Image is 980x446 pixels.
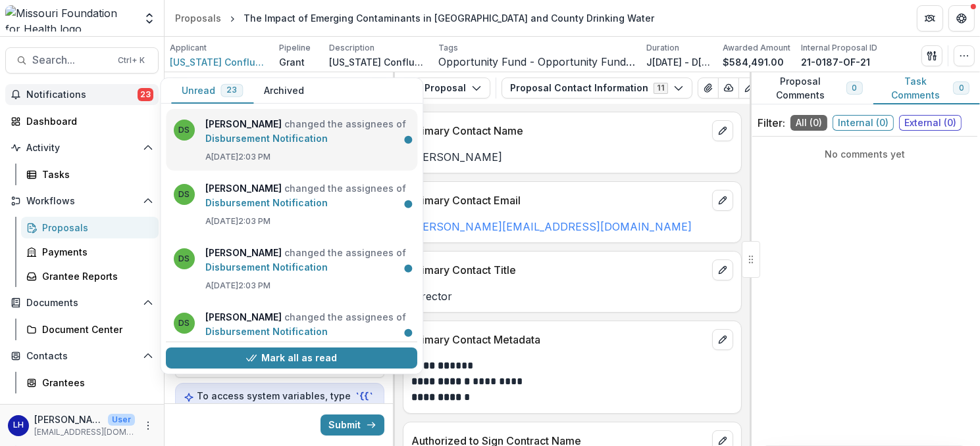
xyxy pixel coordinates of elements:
button: edit [712,120,733,141]
button: Open entity switcher [140,5,159,32]
div: Dashboard [26,114,148,128]
span: 0 [852,83,857,93]
p: [PERSON_NAME] [34,413,103,426]
span: Contacts [26,351,138,362]
button: Open Data & Reporting [5,399,159,420]
button: Open Contacts [5,346,159,367]
p: No comments yet [758,147,972,161]
button: Partners [917,5,943,32]
p: changed the assignees of [205,310,409,339]
a: Disbursement Notification [205,261,328,273]
span: Notifications [26,89,138,100]
div: Payments [42,245,148,259]
span: 23 [138,88,153,101]
p: Primary Contact Email [411,192,707,208]
p: User [108,414,135,426]
p: Applicant [170,42,207,54]
p: Primary Contact Name [411,123,707,139]
div: Proposals [42,221,148,234]
span: Documents [26,298,138,309]
span: 23 [226,85,237,95]
p: changed the assignees of [205,181,409,210]
span: Internal ( 0 ) [833,115,894,131]
span: Activity [26,143,138,154]
a: Dashboard [5,110,159,132]
a: Disbursement Notification [205,133,328,144]
button: Notifications23 [5,84,159,105]
a: Grantees [21,372,159,393]
span: External ( 0 ) [899,115,962,131]
button: View Attached Files [698,78,719,99]
button: Archived [253,78,315,104]
p: Internal Proposal ID [801,42,877,54]
span: Opportunity Fund - Opportunity Fund - Grants/Contracts [438,56,636,68]
span: Search... [32,54,110,66]
a: [PERSON_NAME][EMAIL_ADDRESS][DOMAIN_NAME] [411,220,692,233]
p: Director [411,288,733,304]
p: J[DATE] - D[DATE] [646,55,712,69]
p: Description [329,42,374,54]
p: Primary Contact Metadata [411,332,707,347]
nav: breadcrumb [170,9,659,28]
button: edit [712,329,733,350]
a: Document Center [21,319,159,340]
p: [PERSON_NAME] [411,149,733,165]
button: Proposal Comments [750,72,873,104]
div: Ctrl + K [115,53,147,68]
p: Grant [279,55,305,69]
img: Missouri Foundation for Health logo [5,5,135,32]
button: Open Activity [5,137,159,158]
p: 21-0187-OF-21 [801,55,870,69]
div: The Impact of Emerging Contaminants in [GEOGRAPHIC_DATA] and County Drinking Water [244,11,654,25]
button: Unread [171,78,253,104]
button: Search... [5,47,159,74]
a: Disbursement Notification [205,197,328,208]
p: Duration [646,42,679,54]
a: [US_STATE] Confluence Waterkeeper [170,55,269,69]
button: Get Help [948,5,975,32]
p: $584,491.00 [723,55,784,69]
code: `{{` [353,390,376,403]
button: Proposal Contact Information11 [502,78,692,99]
button: Edit as form [738,78,760,99]
button: Open Workflows [5,190,159,212]
div: Proposals [175,11,221,25]
p: Awarded Amount [723,42,790,54]
div: Lisa Huffstutler [13,421,24,430]
a: Grantee Reports [21,265,159,287]
span: 0 [959,83,964,93]
div: Grantee Reports [42,269,148,283]
a: Payments [21,241,159,263]
button: edit [712,190,733,211]
div: Document Center [42,323,148,336]
button: More [140,418,156,434]
a: Proposals [21,217,159,238]
button: Proposal [400,78,490,99]
p: [EMAIL_ADDRESS][DOMAIN_NAME] [34,426,135,438]
p: Pipeline [279,42,311,54]
p: [US_STATE] Confluence Waterkeeper proposes the random testing of drinking water in [GEOGRAPHIC_DA... [329,55,428,69]
div: Tasks [42,167,148,181]
button: Task Comments [873,72,980,104]
p: changed the assignees of [205,117,409,146]
button: edit [712,259,733,280]
p: To access system variables, type and select the variable from the dropdown. [184,389,376,431]
a: Proposals [170,9,226,28]
button: Open Documents [5,292,159,313]
a: Disbursement Notification [205,326,328,337]
button: Mark all as read [166,347,417,368]
div: Grantees [42,376,148,390]
button: Submit [321,414,384,435]
p: Primary Contact Title [411,262,707,278]
a: Tasks [21,164,159,185]
p: changed the assignees of [205,246,409,275]
span: All ( 0 ) [790,115,827,131]
span: Workflows [26,196,138,207]
p: Tags [438,42,458,54]
p: Filter: [758,115,785,131]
